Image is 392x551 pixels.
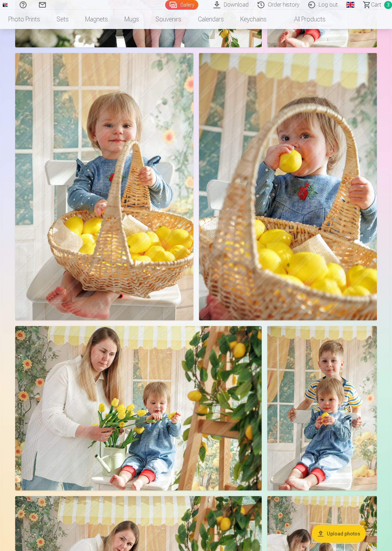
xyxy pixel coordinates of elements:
[190,10,232,29] a: Calendars
[48,10,77,29] a: Sets
[116,10,147,29] a: Mugs
[147,10,190,29] a: Souvenirs
[3,3,8,7] img: /zh3
[77,10,116,29] a: Magnets
[232,10,275,29] a: Keychains
[384,1,392,9] span: 3
[275,10,334,29] a: All products
[371,1,381,9] span: Сart
[312,525,366,543] button: Upload photos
